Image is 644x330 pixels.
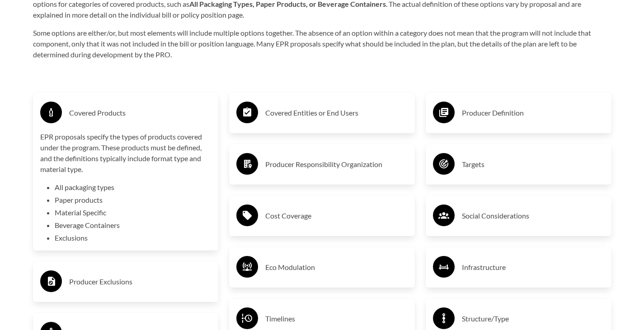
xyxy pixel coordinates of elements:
h3: Infrastructure [462,260,604,274]
h3: Targets [462,157,604,172]
h3: Cost Coverage [265,209,408,223]
h3: Eco Modulation [265,260,408,274]
p: EPR proposals specify the types of products covered under the program. These products must be def... [40,131,212,175]
h3: Timelines [265,311,408,326]
h3: Covered Products [69,106,212,120]
li: Exclusions [55,232,212,243]
li: Beverage Containers [55,220,212,231]
li: Material Specific [55,207,212,218]
p: Some options are either/or, but most elements will include multiple options together. The absence... [33,28,611,60]
h3: Covered Entities or End Users [265,106,408,120]
h3: Producer Definition [462,106,604,120]
li: All packaging types [55,182,212,193]
li: Paper products [55,195,212,205]
h3: Producer Exclusions [69,274,212,289]
h3: Producer Responsibility Organization [265,157,408,172]
h3: Structure/Type [462,311,604,326]
h3: Social Considerations [462,209,604,223]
